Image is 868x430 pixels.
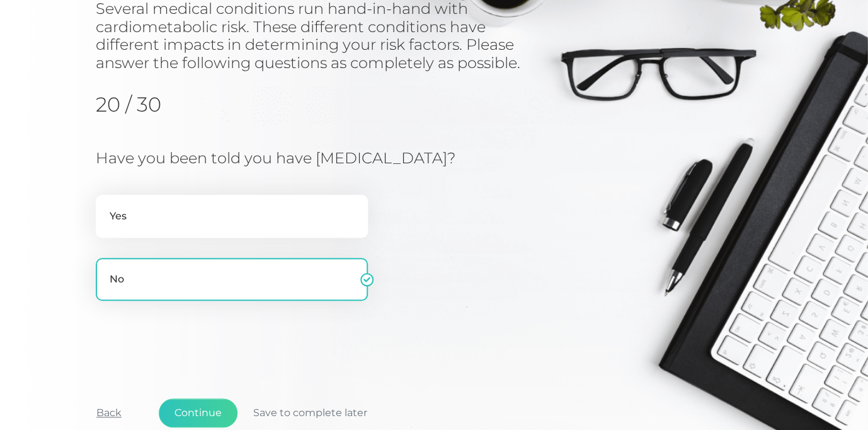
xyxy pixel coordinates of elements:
button: Save to complete later [237,398,383,427]
button: Back [81,398,137,427]
h2: 20 / 30 [96,93,225,117]
label: Yes [96,195,368,238]
button: Continue [159,398,237,427]
label: No [96,258,368,301]
h3: Have you been told you have [MEDICAL_DATA]? [96,149,501,168]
